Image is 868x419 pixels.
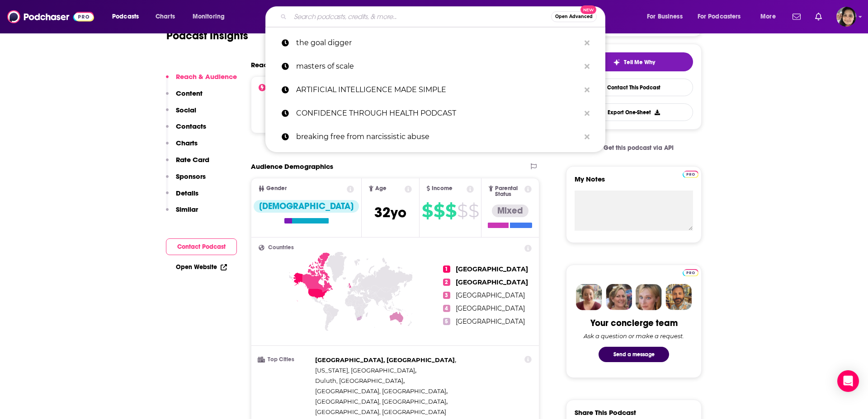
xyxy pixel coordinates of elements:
[176,172,206,181] p: Sponsors
[456,291,525,299] span: [GEOGRAPHIC_DATA]
[166,238,237,255] button: Contact Podcast
[315,377,403,384] span: Duluth, [GEOGRAPHIC_DATA]
[443,305,450,312] span: 4
[156,10,175,23] span: Charts
[176,139,198,147] p: Charts
[296,55,580,78] p: masters of scale
[692,9,754,24] button: open menu
[166,72,237,89] button: Reach & Audience
[176,263,227,271] a: Open Website
[176,205,198,214] p: Similar
[7,8,94,25] img: Podchaser - Follow, Share and Rate Podcasts
[176,89,203,98] p: Content
[251,162,333,171] h2: Audience Demographics
[456,317,525,326] span: [GEOGRAPHIC_DATA]
[604,144,674,152] span: Get this podcast via API
[315,408,446,415] span: [GEOGRAPHIC_DATA], [GEOGRAPHIC_DATA]
[443,279,450,286] span: 2
[186,9,236,24] button: open menu
[315,355,456,365] span: ,
[624,59,655,66] span: Tell Me Why
[443,318,450,325] span: 5
[468,204,479,218] span: $
[290,9,551,24] input: Search podcasts, credits, & more...
[274,6,614,27] div: Search podcasts, credits, & more...
[836,7,856,27] img: User Profile
[576,284,602,310] img: Sydney Profile
[265,31,605,55] a: the goal digger
[265,55,605,78] a: masters of scale
[575,103,693,121] button: Export One-Sheet
[112,10,139,23] span: Podcasts
[315,356,455,363] span: [GEOGRAPHIC_DATA], [GEOGRAPHIC_DATA]
[434,204,444,218] span: $
[259,357,311,363] h3: Top Cities
[641,9,694,24] button: open menu
[698,10,741,23] span: For Podcasters
[193,10,225,23] span: Monitoring
[590,317,678,329] div: Your concierge team
[551,11,597,22] button: Open AdvancedNew
[166,155,209,172] button: Rate Card
[176,72,237,81] p: Reach & Audience
[315,386,448,396] span: ,
[268,245,294,251] span: Countries
[492,205,528,217] div: Mixed
[683,171,698,178] img: Podchaser Pro
[266,186,287,191] span: Gender
[495,186,523,197] span: Parental Status
[176,106,196,114] p: Social
[599,347,669,362] button: Send a message
[315,398,446,405] span: [GEOGRAPHIC_DATA], [GEOGRAPHIC_DATA]
[265,78,605,102] a: ARTIFICIAL INTELLIGENCE MADE SIMPLE
[683,269,698,276] img: Podchaser Pro
[265,125,605,149] a: breaking free from narcissistic abuse
[374,204,406,221] span: 32 yo
[760,10,776,23] span: More
[176,189,198,197] p: Details
[575,175,693,191] label: My Notes
[443,292,450,299] span: 3
[296,78,580,102] p: ARTIFICIAL INTELLIGENCE MADE SIMPLE
[837,370,859,392] div: Open Intercom Messenger
[150,9,180,24] a: Charts
[176,122,206,130] p: Contacts
[166,172,206,189] button: Sponsors
[166,189,198,205] button: Details
[580,5,597,14] span: New
[456,265,528,273] span: [GEOGRAPHIC_DATA]
[251,61,272,69] h2: Reach
[647,10,683,23] span: For Business
[106,9,151,24] button: open menu
[443,265,450,273] span: 1
[445,204,456,218] span: $
[836,7,856,27] span: Logged in as shelbyjanner
[613,59,620,66] img: tell me why sparkle
[166,122,206,139] button: Contacts
[584,332,684,340] div: Ask a question or make a request.
[176,155,209,164] p: Rate Card
[456,278,528,286] span: [GEOGRAPHIC_DATA]
[254,200,359,213] div: [DEMOGRAPHIC_DATA]
[166,106,196,122] button: Social
[166,89,203,106] button: Content
[836,7,856,27] button: Show profile menu
[575,408,636,417] h3: Share This Podcast
[296,31,580,55] p: the goal digger
[422,204,433,218] span: $
[315,376,405,386] span: ,
[457,204,467,218] span: $
[811,9,826,24] a: Show notifications dropdown
[789,9,804,24] a: Show notifications dropdown
[315,367,415,374] span: [US_STATE], [GEOGRAPHIC_DATA]
[166,205,198,222] button: Similar
[665,284,692,310] img: Jon Profile
[754,9,787,24] button: open menu
[456,304,525,312] span: [GEOGRAPHIC_DATA]
[315,387,446,395] span: [GEOGRAPHIC_DATA], [GEOGRAPHIC_DATA]
[575,52,693,71] button: tell me why sparkleTell Me Why
[587,137,681,159] a: Get this podcast via API
[683,169,698,178] a: Pro website
[575,79,693,96] a: Contact This Podcast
